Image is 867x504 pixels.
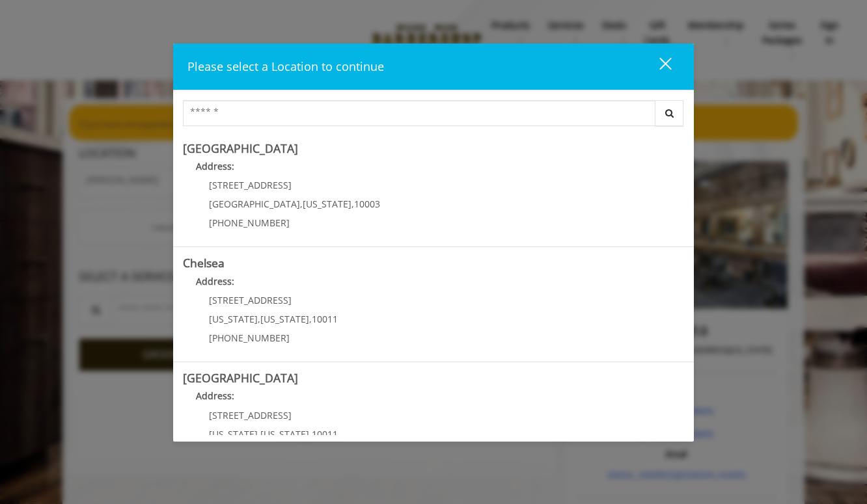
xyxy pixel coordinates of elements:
span: , [258,313,260,325]
span: 10011 [312,313,338,325]
b: [GEOGRAPHIC_DATA] [183,140,298,156]
span: [US_STATE] [209,428,258,440]
i: Search button [662,109,677,118]
span: , [309,428,312,440]
span: [GEOGRAPHIC_DATA] [209,198,300,210]
b: Chelsea [183,255,225,271]
span: , [351,198,354,210]
span: , [258,428,260,440]
span: [STREET_ADDRESS] [209,179,292,191]
div: close dialog [644,57,670,76]
span: 10011 [312,428,338,440]
div: Center Select [183,100,684,133]
b: [GEOGRAPHIC_DATA] [183,370,298,386]
span: 10003 [354,198,380,210]
input: Search Center [183,100,655,126]
span: [PHONE_NUMBER] [209,332,290,344]
span: [STREET_ADDRESS] [209,294,292,306]
span: Please select a Location to continue [187,59,384,74]
span: [US_STATE] [209,313,258,325]
span: [US_STATE] [260,428,309,440]
span: [US_STATE] [260,313,309,325]
span: [US_STATE] [303,198,351,210]
span: , [309,313,312,325]
span: [PHONE_NUMBER] [209,217,290,229]
b: Address: [196,390,234,402]
b: Address: [196,275,234,287]
span: [STREET_ADDRESS] [209,409,292,421]
button: close dialog [635,53,680,80]
b: Address: [196,160,234,172]
span: , [300,198,303,210]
